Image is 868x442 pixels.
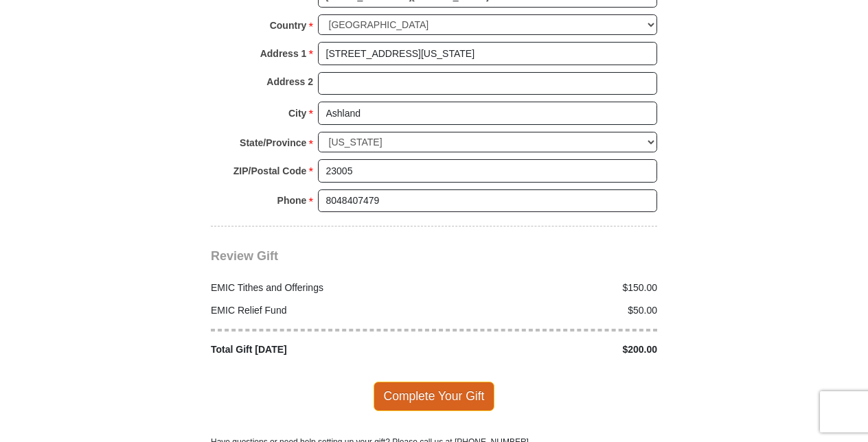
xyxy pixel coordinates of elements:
strong: Phone [277,191,307,210]
span: Complete Your Gift [374,382,495,410]
div: EMIC Tithes and Offerings [204,281,435,295]
div: $50.00 [434,303,665,318]
strong: Address 2 [266,72,313,91]
div: Total Gift [DATE] [204,342,435,357]
strong: Address 1 [260,44,307,63]
div: $200.00 [434,342,665,357]
strong: City [288,104,306,123]
strong: ZIP/Postal Code [233,161,307,181]
strong: State/Province [240,133,306,152]
div: $150.00 [434,281,665,295]
strong: Country [270,16,307,35]
span: Review Gift [211,249,278,263]
div: EMIC Relief Fund [204,303,435,318]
